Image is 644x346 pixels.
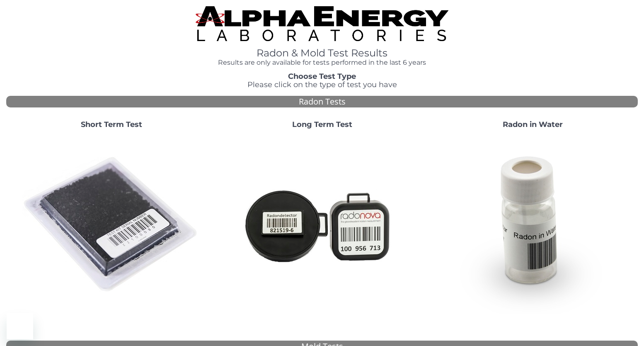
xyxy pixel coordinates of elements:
[247,80,397,89] span: Please click on the type of test you have
[288,72,356,81] strong: Choose Test Type
[196,48,448,58] h1: Radon & Mold Test Results
[443,136,622,314] img: RadoninWater.jpg
[233,136,411,314] img: Radtrak2vsRadtrak3.jpg
[503,120,563,129] strong: Radon in Water
[196,59,448,66] h4: Results are only available for tests performed in the last 6 years
[81,120,142,129] strong: Short Term Test
[196,6,448,41] img: TightCrop.jpg
[292,120,352,129] strong: Long Term Test
[6,96,638,108] div: Radon Tests
[22,136,201,314] img: ShortTerm.jpg
[7,313,33,339] iframe: Button to launch messaging window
